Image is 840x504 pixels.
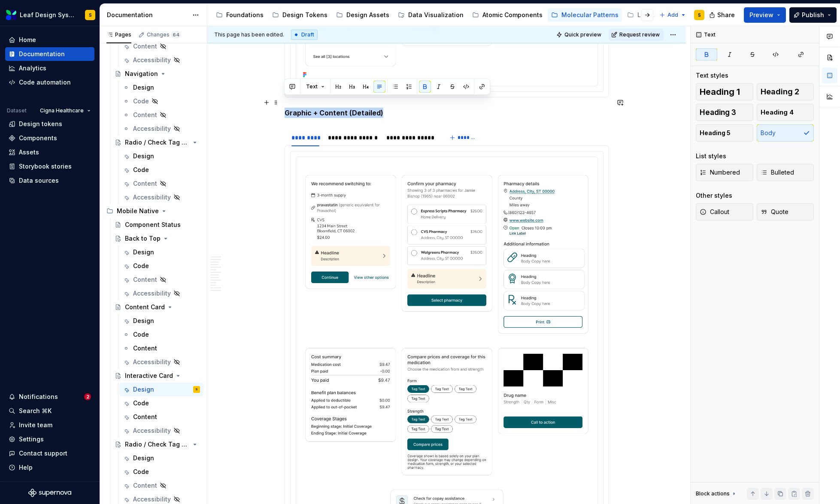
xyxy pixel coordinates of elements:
div: Atomic Components [482,11,543,19]
div: Accessibility [133,358,171,366]
div: Design Assets [346,11,389,19]
a: Accessibility [119,424,203,438]
button: Notifications2 [5,390,94,404]
div: Molecular Patterns [561,11,619,19]
span: Heading 2 [761,88,799,96]
div: Pages [106,31,131,38]
a: Code [119,259,203,273]
div: Documentation [107,11,188,19]
img: 6e787e26-f4c0-4230-8924-624fe4a2d214.png [6,10,16,20]
a: Molecular Patterns [548,8,622,22]
a: Design Assets [333,8,393,22]
button: Search ⌘K [5,404,94,418]
div: Accessibility [133,56,171,64]
a: Data Visualization [394,8,467,22]
a: Code [119,328,203,341]
button: Cigna Healthcare [36,105,94,117]
span: Heading 3 [700,108,736,117]
div: Design [133,317,154,325]
a: Foundations [212,8,267,22]
div: Content [133,42,157,51]
div: Design [133,83,154,92]
a: Back to Top [111,232,203,245]
div: Code [133,97,149,106]
a: Design Tokens [269,8,331,22]
div: List styles [696,152,726,160]
a: Code automation [5,75,94,89]
a: Data sources [5,174,94,187]
div: Block actions [696,488,737,500]
a: Accessibility [119,122,203,136]
span: Preview [749,11,773,19]
div: Other styles [696,191,732,200]
a: Accessibility [119,355,203,369]
div: Radio / Check Tag Group [125,440,190,449]
span: Add [667,12,678,18]
button: Bulleted [757,164,814,181]
a: Content [119,177,203,190]
div: Code [133,468,149,476]
div: Content [133,413,157,421]
div: Design [133,248,154,257]
span: Callout [700,208,729,216]
div: Foundations [226,11,264,19]
button: Heading 3 [696,104,753,121]
div: Content [133,111,157,119]
a: Content [119,39,203,53]
a: Documentation [5,47,94,61]
div: Assets [19,148,39,157]
button: Callout [696,203,753,220]
a: Radio / Check Tag Group [111,136,203,149]
button: Heading 4 [757,104,814,121]
button: Heading 5 [696,124,753,142]
span: Heading 5 [700,129,731,137]
div: Back to Top [125,234,161,243]
span: Request review [619,31,660,38]
button: Publish [789,7,837,23]
div: Documentation [19,50,65,58]
button: Heading 2 [757,83,814,100]
a: Content [119,410,203,424]
a: Code [119,396,203,410]
div: Design tokens [19,120,62,128]
span: Quick preview [564,31,601,38]
div: Design Tokens [282,11,328,19]
button: Add [657,9,689,21]
a: Assets [5,145,94,159]
div: Search ⌘K [19,407,52,415]
a: Component Status [111,218,203,232]
span: Heading 1 [700,88,740,96]
span: Cigna Healthcare [40,107,84,114]
a: Accessibility [119,53,203,67]
div: Content Card [125,303,165,311]
div: S [195,385,198,394]
a: Storybook stories [5,160,94,173]
div: Accessibility [133,495,171,504]
span: Quote [761,208,788,216]
div: Notifications [19,392,58,401]
a: Accessibility [119,190,203,204]
a: Home [5,33,94,47]
div: Content [133,275,157,284]
div: Home [19,36,36,44]
a: Design tokens [5,117,94,131]
a: Code [119,465,203,479]
a: Design [119,245,203,259]
a: Interactive Card [111,369,203,383]
button: Leaf Design SystemS [2,6,98,24]
button: Request review [609,29,664,41]
div: Data Visualization [408,11,464,19]
div: Component Status [125,220,181,229]
div: Content [133,179,157,188]
div: Invite team [19,421,52,429]
div: Analytics [19,64,46,72]
button: Quote [757,203,814,220]
div: Accessibility [133,193,171,202]
div: Interactive Card [125,371,173,380]
button: Heading 1 [696,83,753,100]
div: Design [133,454,154,462]
div: Text styles [696,71,728,80]
div: Leaf Design System [20,11,75,19]
div: S [89,12,92,18]
div: Mobile Native [117,207,159,215]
